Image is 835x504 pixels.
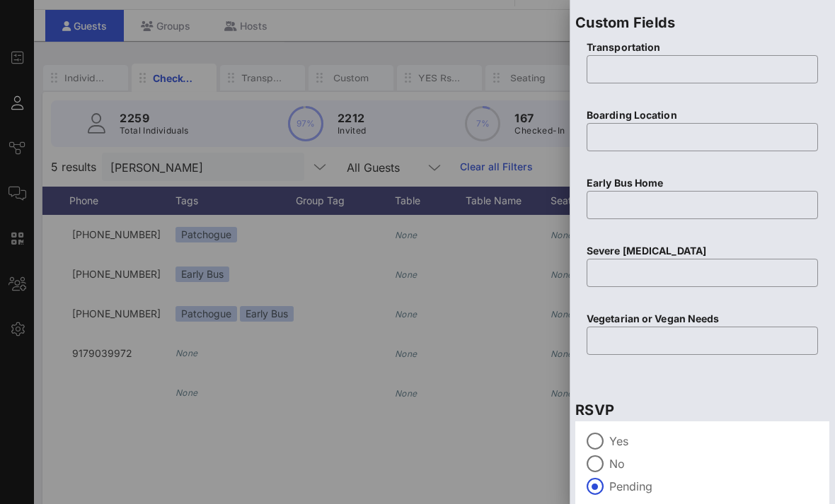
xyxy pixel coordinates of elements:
p: Vegetarian or Vegan Needs [587,311,818,327]
label: No [609,457,818,471]
p: Early Bus Home [587,175,818,191]
label: Pending [609,479,818,493]
p: Transportation [587,40,818,55]
label: Yes [609,434,818,448]
p: RSVP [575,399,829,421]
p: Custom Fields [575,11,829,34]
p: Boarding Location [587,107,818,123]
p: Severe [MEDICAL_DATA] [587,243,818,259]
